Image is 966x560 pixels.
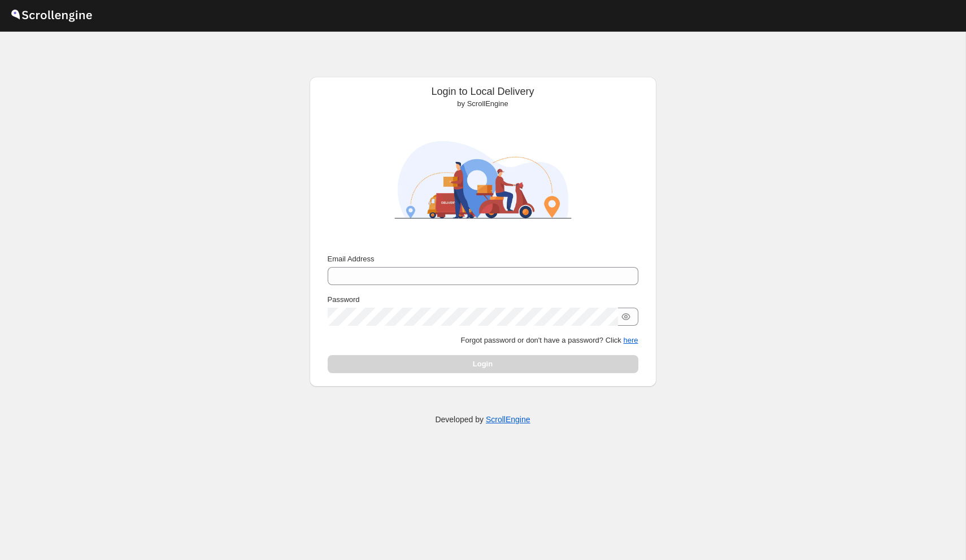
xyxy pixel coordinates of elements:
[328,335,638,346] p: Forgot password or don't have a password? Click
[457,99,508,108] span: by ScrollEngine
[328,255,375,263] span: Email Address
[623,336,638,344] button: here
[384,114,582,246] img: ScrollEngine
[328,295,360,304] span: Password
[486,415,530,424] a: ScrollEngine
[435,414,530,425] p: Developed by
[319,86,647,110] div: Login to Local Delivery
